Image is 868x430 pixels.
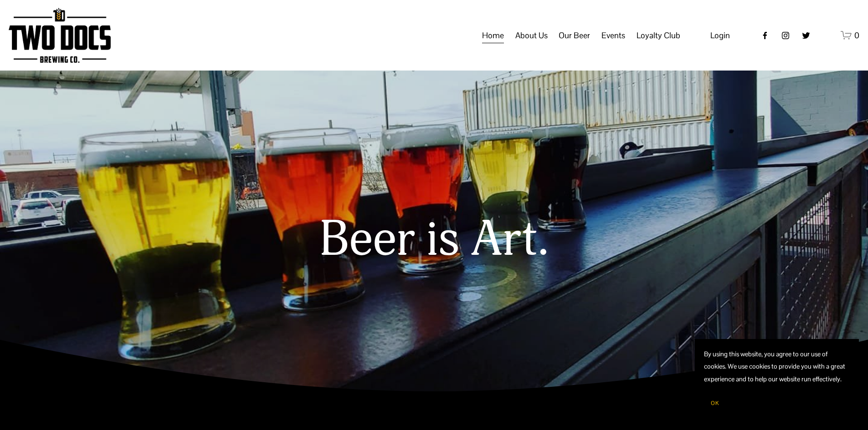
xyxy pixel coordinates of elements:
[710,30,730,40] span: Login
[482,27,504,44] a: Home
[801,31,811,40] a: twitter-unauth
[515,27,548,44] a: folder dropdown
[9,8,111,63] img: Two Docs Brewing Co.
[760,31,770,40] a: Facebook
[704,395,726,412] button: OK
[601,27,625,44] a: folder dropdown
[559,27,590,44] a: folder dropdown
[601,28,625,43] span: Events
[710,28,730,43] a: Login
[637,28,680,43] span: Loyalty Club
[559,28,590,43] span: Our Beer
[695,339,859,421] section: Cookie banner
[704,348,850,385] p: By using this website, you agree to our use of cookies. We use cookies to provide you with a grea...
[711,400,719,407] span: OK
[841,30,859,41] a: 0 items in cart
[115,212,753,268] h1: Beer is Art.
[637,27,680,44] a: folder dropdown
[854,30,859,40] span: 0
[781,31,790,40] a: instagram-unauth
[515,28,548,43] span: About Us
